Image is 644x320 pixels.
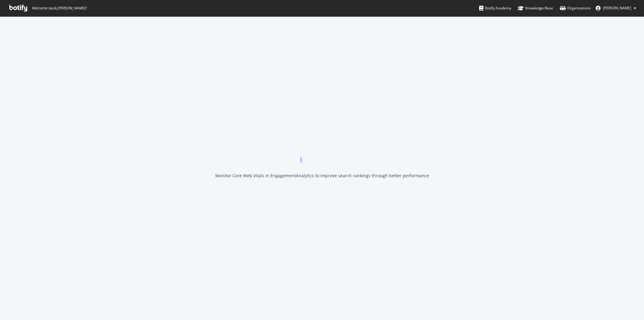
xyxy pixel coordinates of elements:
[32,6,86,11] span: Welcome back, [PERSON_NAME] !
[591,3,641,13] button: [PERSON_NAME]
[560,5,591,11] div: Organizations
[603,5,631,11] span: Magda Rapala
[479,5,511,11] div: Botify Academy
[518,5,553,11] div: Knowledge Base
